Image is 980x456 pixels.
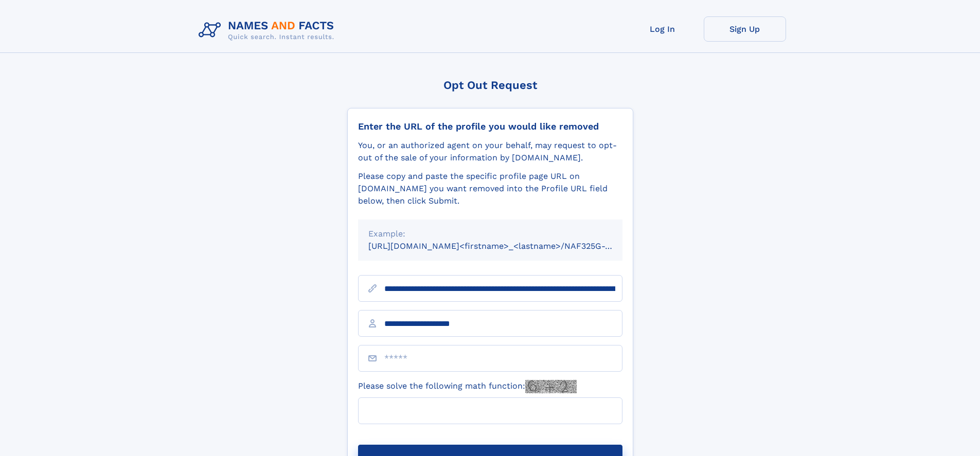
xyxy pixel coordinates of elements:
[621,16,704,42] a: Log In
[347,79,633,92] div: Opt Out Request
[704,16,786,42] a: Sign Up
[358,170,622,207] div: Please copy and paste the specific profile page URL on [DOMAIN_NAME] you want removed into the Pr...
[358,139,622,164] div: You, or an authorized agent on your behalf, may request to opt-out of the sale of your informatio...
[194,16,343,44] img: Logo Names and Facts
[358,380,577,393] label: Please solve the following math function:
[368,228,612,240] div: Example:
[368,241,642,251] small: [URL][DOMAIN_NAME]<firstname>_<lastname>/NAF325G-xxxxxxxx
[358,121,622,132] div: Enter the URL of the profile you would like removed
